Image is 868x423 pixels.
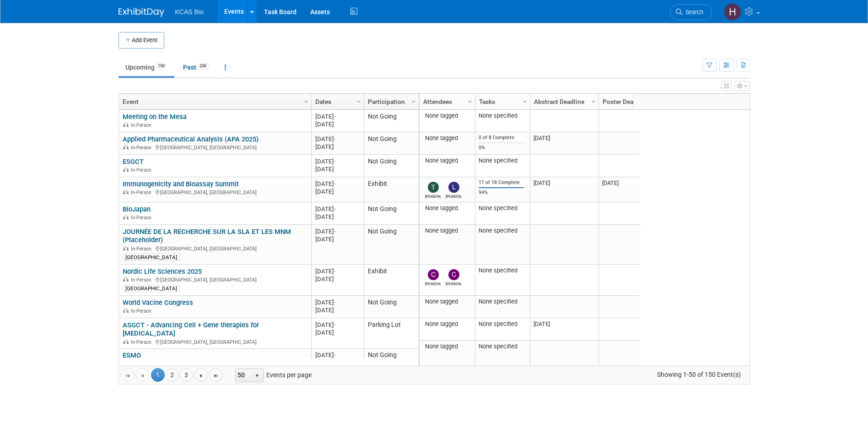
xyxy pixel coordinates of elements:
div: Christine BAIN [446,280,462,286]
a: Go to the first page [121,368,135,382]
span: select [253,372,261,380]
span: In-Person [131,215,154,221]
span: Go to the first page [124,372,131,380]
span: Go to the last page [212,372,220,380]
span: - [334,113,336,120]
div: None tagged [423,157,471,164]
span: Search [682,9,703,16]
div: Tom Sposito [425,193,441,199]
span: Column Settings [355,98,362,105]
span: 150 [155,63,167,70]
span: 50 [236,369,251,382]
div: [DATE] [315,329,360,336]
td: Parking Lot [364,318,419,349]
a: Abstract Deadline [534,94,593,109]
span: In-Person [131,122,154,128]
a: Column Settings [465,94,475,108]
div: None tagged [423,298,471,305]
td: Not Going [364,296,419,318]
td: Not Going [364,110,419,132]
div: None tagged [423,227,471,234]
div: [DATE] [315,188,360,195]
span: - [334,158,336,165]
div: [DATE] [315,205,360,213]
div: [GEOGRAPHIC_DATA], [GEOGRAPHIC_DATA] [123,338,307,346]
td: Exhibit [364,177,419,202]
div: [GEOGRAPHIC_DATA] [123,285,180,292]
img: In-Person Event [123,339,129,344]
div: [DATE] [315,180,360,188]
img: Heather Sharbaugh [724,3,741,21]
div: None specified [479,205,526,212]
a: Go to the next page [194,368,208,382]
div: [DATE] [315,298,360,306]
a: Upcoming150 [119,59,174,76]
a: Poster Deadline [603,94,661,109]
div: None tagged [423,135,471,142]
td: [DATE] [530,177,598,202]
img: In-Person Event [123,122,129,127]
div: [DATE] [315,113,360,120]
button: Add Event [119,32,164,49]
div: [DATE] [315,275,360,283]
div: [GEOGRAPHIC_DATA] [123,254,180,261]
span: In-Person [131,190,154,195]
td: [DATE] [598,177,667,202]
img: In-Person Event [123,167,129,172]
span: In-Person [131,167,154,173]
span: 236 [197,63,209,70]
div: [GEOGRAPHIC_DATA], [GEOGRAPHIC_DATA] [123,244,307,252]
div: Lindsay Rutherford [446,193,462,199]
div: [DATE] [315,165,360,173]
a: Participation [368,94,413,109]
a: Column Settings [354,94,364,108]
td: [DATE] [530,318,598,341]
td: Exhibit [364,265,419,296]
td: Not Going [364,225,419,265]
td: Not Going [364,155,419,177]
span: In-Person [131,308,154,314]
span: KCAS Bio [175,8,204,16]
div: None tagged [423,112,471,119]
span: Column Settings [590,98,597,105]
div: 0 of 8 Complete [479,135,526,141]
a: Tasks [479,94,524,109]
div: [DATE] [315,267,360,275]
a: Event [123,94,305,109]
a: Past236 [176,59,216,76]
a: ESGCT [123,157,144,166]
div: [DATE] [315,120,360,128]
a: Column Settings [301,94,311,108]
div: [GEOGRAPHIC_DATA], [GEOGRAPHIC_DATA] [123,276,307,283]
span: In-Person [131,339,154,345]
span: Go to the previous page [139,372,146,380]
div: None tagged [423,320,471,328]
div: None specified [479,267,526,274]
span: Column Settings [521,98,528,105]
a: Go to the last page [209,368,223,382]
div: [DATE] [315,143,360,151]
img: Tom Sposito [428,182,439,193]
span: - [334,352,336,358]
div: [DATE] [315,213,360,221]
span: - [334,180,336,187]
div: None specified [479,157,526,164]
img: In-Person Event [123,277,129,282]
img: ExhibitDay [119,8,164,17]
a: Applied Pharmaceutical Analysis (APA 2025) [123,135,259,143]
a: Meeting on the Mesa [123,113,187,121]
a: World Vacine Congress [123,298,193,307]
span: 1 [151,368,165,382]
div: None tagged [423,343,471,350]
div: None specified [479,227,526,234]
span: In-Person [131,145,154,151]
div: 0% [479,145,526,151]
a: JOURNÉE DE LA RECHERCHE SUR LA SLA ET LES MNM (Placeholder) [123,228,291,244]
div: [DATE] [315,228,360,235]
span: - [334,268,336,275]
a: Immunogenicity and Bioassay Summit [123,180,239,188]
div: [GEOGRAPHIC_DATA], [GEOGRAPHIC_DATA] [123,188,307,196]
img: Charisse Fernandez [428,269,439,280]
td: Not Going [364,349,419,380]
a: BioJapan [123,205,151,213]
